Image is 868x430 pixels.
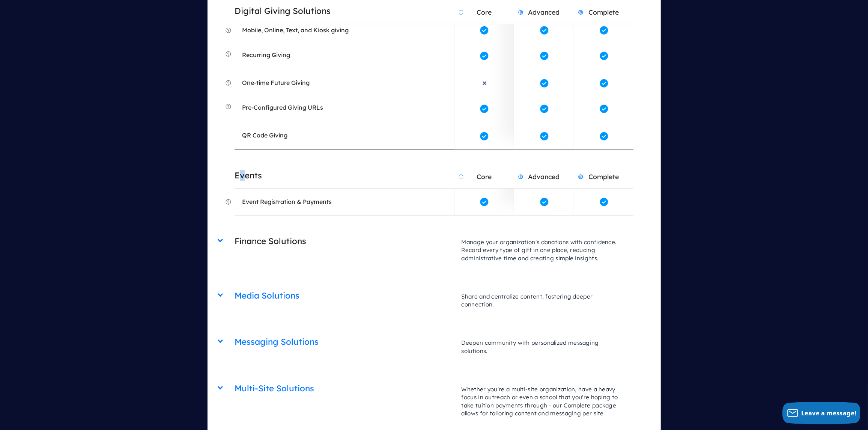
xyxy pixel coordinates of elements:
h2: Digital Giving Solutions [235,2,454,21]
span: Recurring Giving [242,51,290,62]
h2: Core [454,0,514,24]
p: Manage your organization's donations with confidence. Record every type of gift in one place, red... [454,231,633,270]
span: Event Registration & Payments [242,196,332,207]
h2: Advanced [514,165,573,188]
p: Deepen community with personalized messaging solutions. [454,331,633,362]
span: Pre-Configured Giving URLs [242,103,323,115]
h2: Core [454,165,514,188]
span: Leave a message! [801,409,857,417]
em: QR Code Giving [242,131,287,139]
h2: Complete [574,0,633,24]
h2: Events [235,166,454,185]
h2: Multi-Site Solutions [235,379,454,398]
h2: Complete [574,165,633,188]
h2: Messaging Solutions [235,332,454,352]
span: One-time Future Giving [242,77,310,88]
p: Whether you're a multi-site organization, have a heavy focus in outreach or even a school that yo... [454,378,633,425]
h2: Media Solutions [235,286,454,305]
h2: Finance Solutions [235,232,454,251]
button: Leave a message! [782,402,860,424]
p: Share and centralize content, fostering deeper connection. [454,285,633,316]
h2: Advanced [514,0,573,24]
span: Mobile, Online, Text, and Kiosk giving [242,24,349,36]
